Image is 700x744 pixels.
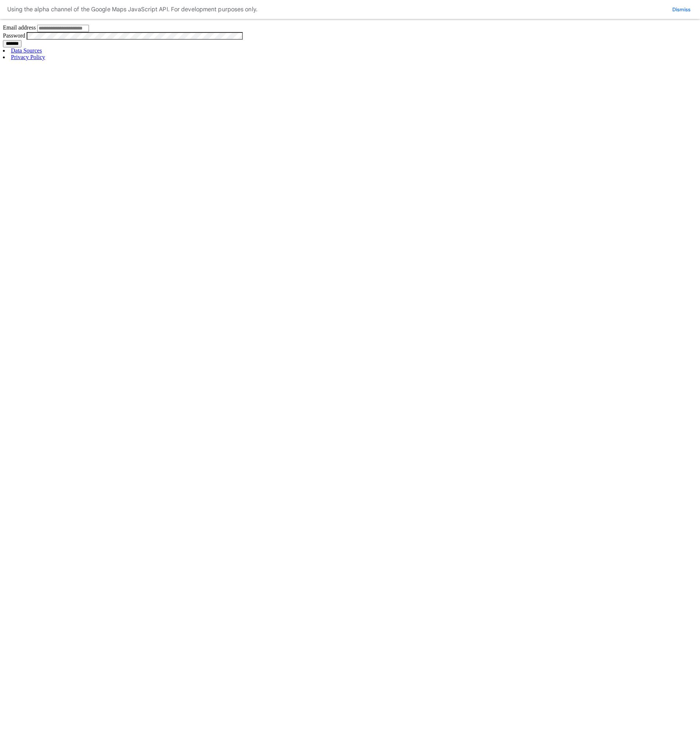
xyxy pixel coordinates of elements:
a: Privacy Policy [11,54,45,60]
a: Data Sources [11,47,42,54]
button: Dismiss [670,6,693,13]
label: Email address [3,24,36,31]
label: Password [3,32,25,39]
div: Using the alpha channel of the Google Maps JavaScript API. For development purposes only. [7,4,257,15]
